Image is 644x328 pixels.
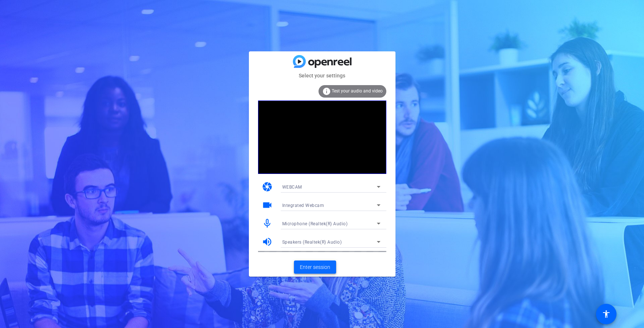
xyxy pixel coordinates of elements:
mat-icon: info [322,87,331,96]
span: Microphone (Realtek(R) Audio) [282,221,348,226]
mat-icon: camera [262,181,273,192]
mat-icon: mic_none [262,218,273,229]
span: Integrated Webcam [282,203,324,208]
span: Enter session [300,263,330,271]
mat-icon: volume_up [262,236,273,247]
button: Enter session [294,260,336,274]
mat-card-subtitle: Select your settings [249,72,395,80]
img: blue-gradient.svg [293,55,352,68]
span: Speakers (Realtek(R) Audio) [282,240,342,245]
mat-icon: videocam [262,200,273,211]
mat-icon: accessibility [602,310,611,318]
span: WEBCAM [282,185,302,190]
span: Test your audio and video [332,88,383,94]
